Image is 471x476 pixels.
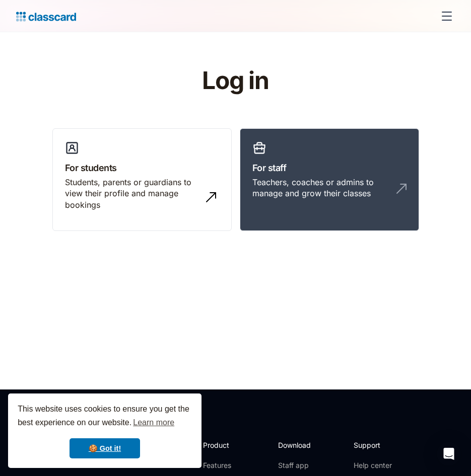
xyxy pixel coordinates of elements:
a: learn more about cookies [131,415,176,430]
h3: For students [65,161,219,175]
a: For staffTeachers, coaches or admins to manage and grow their classes [240,128,419,231]
div: Teachers, coaches or admins to manage and grow their classes [252,177,386,199]
a: Features [203,460,257,470]
a: Help center [354,460,394,470]
div: Students, parents or guardians to view their profile and manage bookings [65,177,199,210]
a: home [16,9,76,23]
a: dismiss cookie message [70,438,140,458]
div: menu [435,4,455,28]
span: This website uses cookies to ensure you get the best experience on our website. [18,403,192,430]
h2: Support [354,440,394,450]
a: Staff app [278,460,319,470]
div: cookieconsent [8,393,201,468]
div: Open Intercom Messenger [437,442,461,466]
h3: For staff [252,161,407,175]
h2: Download [278,440,319,450]
h1: Log in [76,67,395,94]
h2: Product [203,440,257,450]
a: For studentsStudents, parents or guardians to view their profile and manage bookings [52,128,232,231]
